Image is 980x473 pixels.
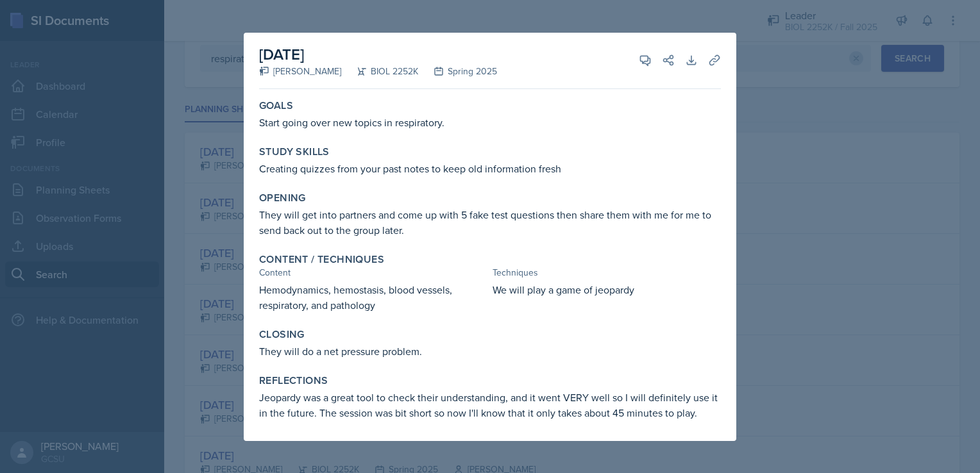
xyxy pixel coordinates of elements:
label: Closing [259,328,305,341]
div: Content [259,266,487,279]
p: Start going over new topics in respiratory. [259,115,721,130]
p: We will play a game of jeopardy [493,282,721,297]
label: Study Skills [259,145,330,158]
p: Creating quizzes from your past notes to keep old information fresh [259,161,721,176]
div: Spring 2025 [418,65,497,78]
div: Techniques [493,266,721,279]
p: Jeopardy was a great tool to check their understanding, and it went VERY well so I will definitel... [259,390,721,420]
div: BIOL 2252K [341,65,418,78]
div: [PERSON_NAME] [259,65,341,78]
label: Opening [259,192,306,204]
label: Goals [259,99,293,112]
p: Hemodynamics, hemostasis, blood vessels, respiratory, and pathology [259,282,487,313]
label: Content / Techniques [259,253,384,266]
p: They will get into partners and come up with 5 fake test questions then share them with me for me... [259,207,721,238]
h2: [DATE] [259,43,497,66]
p: They will do a net pressure problem. [259,344,721,359]
label: Reflections [259,374,328,387]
